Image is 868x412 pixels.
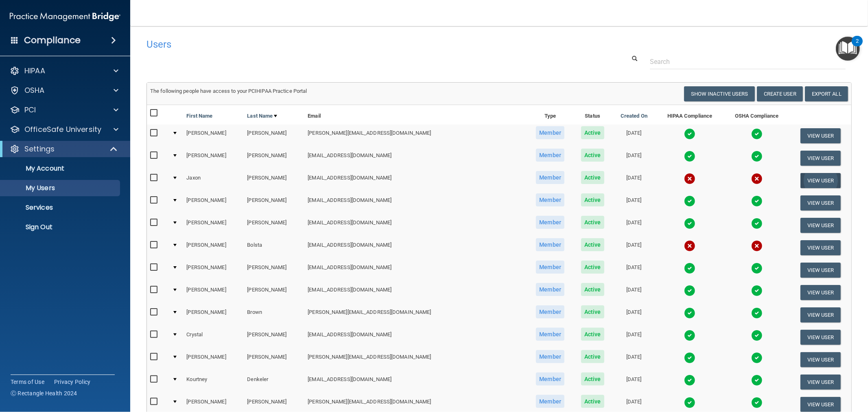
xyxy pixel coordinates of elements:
span: Active [581,171,604,184]
span: Member [536,328,564,341]
span: Active [581,305,604,318]
button: Show Inactive Users [684,86,755,101]
td: [PERSON_NAME] [183,147,244,169]
td: [DATE] [612,214,656,237]
td: [PERSON_NAME] [183,214,244,237]
img: tick.e7d51cea.svg [684,397,695,408]
a: OfficeSafe University [10,125,118,134]
img: tick.e7d51cea.svg [684,352,695,364]
span: Active [581,149,604,162]
p: OfficeSafe University [24,125,101,134]
p: My Users [5,184,116,192]
td: [PERSON_NAME][EMAIL_ADDRESS][DOMAIN_NAME] [304,125,527,147]
span: Active [581,126,604,139]
h4: Users [146,39,553,50]
td: [PERSON_NAME] [244,259,304,281]
td: [EMAIL_ADDRESS][DOMAIN_NAME] [304,169,527,192]
td: Jaxon [183,169,244,192]
iframe: Drift Widget Chat Controller [728,355,858,387]
td: [DATE] [612,304,656,326]
td: [DATE] [612,259,656,281]
span: Member [536,373,564,386]
img: cross.ca9f0e7f.svg [684,240,695,252]
a: Last Name [247,111,277,121]
td: [PERSON_NAME] [183,281,244,304]
input: Search [650,54,846,69]
td: [PERSON_NAME] [244,192,304,214]
img: tick.e7d51cea.svg [684,330,695,341]
button: View User [800,307,841,322]
img: tick.e7d51cea.svg [684,151,695,162]
img: PMB logo [10,9,120,25]
td: [PERSON_NAME][EMAIL_ADDRESS][DOMAIN_NAME] [304,304,527,326]
span: Member [536,149,564,162]
img: tick.e7d51cea.svg [684,195,695,207]
a: Export All [805,86,848,101]
div: 2 [856,41,859,52]
img: tick.e7d51cea.svg [751,352,763,364]
td: [EMAIL_ADDRESS][DOMAIN_NAME] [304,214,527,237]
td: [EMAIL_ADDRESS][DOMAIN_NAME] [304,281,527,304]
a: PCI [10,105,118,115]
span: Active [581,283,604,296]
button: Create User [757,86,803,101]
span: Member [536,126,564,139]
td: [PERSON_NAME] [244,281,304,304]
button: View User [800,330,841,345]
button: Open Resource Center, 2 new notifications [836,37,860,61]
span: Active [581,216,604,229]
button: View User [800,128,841,143]
td: [DATE] [612,371,656,393]
td: [EMAIL_ADDRESS][DOMAIN_NAME] [304,326,527,348]
td: Kourtney [183,371,244,393]
button: View User [800,173,841,188]
p: Sign Out [5,223,116,231]
span: Ⓒ Rectangle Health 2024 [11,389,77,397]
td: [PERSON_NAME] [183,237,244,259]
td: [PERSON_NAME] [244,169,304,192]
a: OSHA [10,85,118,95]
p: Settings [24,144,55,154]
span: Member [536,395,564,408]
td: [PERSON_NAME] [183,259,244,281]
th: Email [304,105,527,125]
img: tick.e7d51cea.svg [684,375,695,386]
td: [DATE] [612,237,656,259]
th: Status [573,105,612,125]
img: tick.e7d51cea.svg [751,195,763,207]
td: [PERSON_NAME] [183,304,244,326]
td: Bolsta [244,237,304,259]
button: View User [800,240,841,255]
img: tick.e7d51cea.svg [751,285,763,296]
td: [DATE] [612,326,656,348]
td: [DATE] [612,281,656,304]
p: My Account [5,164,116,173]
img: tick.e7d51cea.svg [751,397,763,408]
td: Crystal [183,326,244,348]
span: Member [536,350,564,363]
td: [PERSON_NAME] [244,147,304,169]
td: [PERSON_NAME] [183,192,244,214]
button: View User [800,263,841,278]
td: [DATE] [612,192,656,214]
span: Active [581,238,604,251]
button: View User [800,397,841,412]
td: [DATE] [612,147,656,169]
img: tick.e7d51cea.svg [684,218,695,229]
td: [PERSON_NAME] [244,348,304,371]
button: View User [800,352,841,367]
td: [EMAIL_ADDRESS][DOMAIN_NAME] [304,259,527,281]
img: cross.ca9f0e7f.svg [751,240,763,252]
a: Privacy Policy [54,378,91,386]
td: [PERSON_NAME] [244,214,304,237]
span: The following people have access to your PCIHIPAA Practice Portal [150,88,307,94]
img: cross.ca9f0e7f.svg [684,173,695,184]
span: Member [536,261,564,274]
span: Member [536,283,564,296]
span: Active [581,350,604,363]
button: View User [800,195,841,210]
button: View User [800,285,841,300]
p: Services [5,204,116,212]
th: OSHA Compliance [724,105,789,125]
td: [DATE] [612,169,656,192]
